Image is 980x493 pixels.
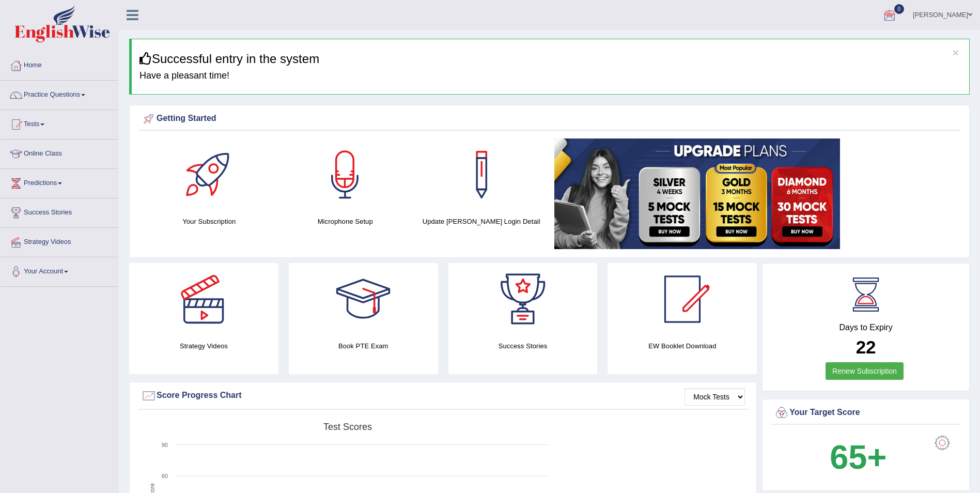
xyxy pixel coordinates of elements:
[774,405,958,421] div: Your Target Score
[323,422,372,432] tspan: Test scores
[129,341,278,351] h4: Strategy Videos
[141,388,745,404] div: Score Progress Chart
[953,47,959,58] button: ×
[1,110,118,136] a: Tests
[894,4,905,14] span: 0
[1,198,118,224] a: Success Stories
[146,216,272,227] h4: Your Subscription
[1,257,118,283] a: Your Account
[774,323,958,332] h4: Days to Expiry
[826,362,904,380] a: Renew Subscription
[141,111,958,127] div: Getting Started
[418,216,544,227] h4: Update [PERSON_NAME] Login Detail
[139,52,961,66] h3: Successful entry in the system
[1,140,118,165] a: Online Class
[448,341,598,351] h4: Success Stories
[1,228,118,254] a: Strategy Videos
[282,216,408,227] h4: Microphone Setup
[608,341,757,351] h4: EW Booklet Download
[162,442,168,448] text: 90
[856,337,876,357] b: 22
[1,51,118,77] a: Home
[1,169,118,195] a: Predictions
[162,473,168,479] text: 60
[289,341,438,351] h4: Book PTE Exam
[139,71,961,81] h4: Have a pleasant time!
[554,138,840,249] img: small5.jpg
[1,81,118,106] a: Practice Questions
[830,438,886,476] b: 65+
